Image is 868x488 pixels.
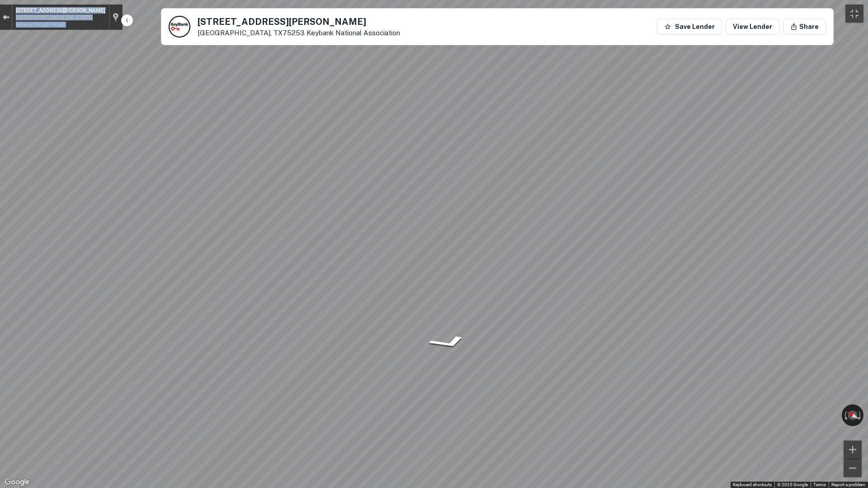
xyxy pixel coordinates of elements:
a: View Lender [726,19,779,35]
button: Save Lender [657,19,722,35]
button: Share [783,19,826,35]
h5: [STREET_ADDRESS][PERSON_NAME] [198,17,400,26]
a: Keybank National Association [307,29,400,37]
iframe: Chat Widget [823,416,868,459]
p: [GEOGRAPHIC_DATA], TX75253 [198,29,400,37]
